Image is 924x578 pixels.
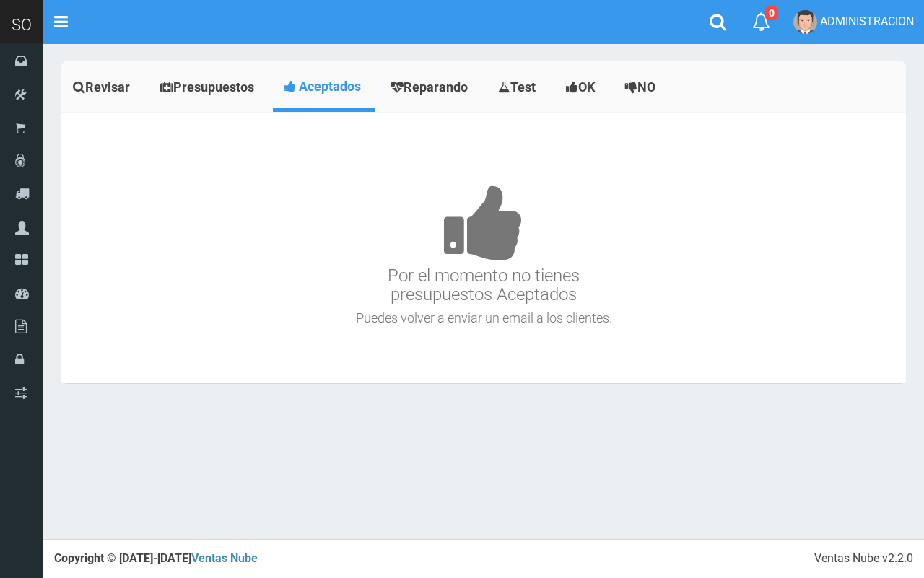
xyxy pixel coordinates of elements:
[814,551,913,567] div: Ventas Nube v2.2.0
[510,79,536,95] span: Test
[54,551,258,565] strong: Copyright © [DATE]-[DATE]
[273,65,375,108] a: Aceptados
[61,65,145,110] a: Revisar
[793,10,817,34] img: User Image
[554,65,610,110] a: OK
[765,6,778,20] span: 0
[299,79,361,94] span: Aceptados
[149,65,269,110] a: Presupuestos
[487,65,551,110] a: Test
[578,79,595,95] span: OK
[614,65,671,110] a: NO
[173,79,254,95] span: Presupuestos
[65,311,902,325] h4: Puedes volver a enviar un email a los clientes.
[85,79,130,95] span: Revisar
[404,79,468,95] span: Reparando
[379,65,483,110] a: Reparando
[65,141,902,305] h3: Por el momento no tienes presupuestos Aceptados
[820,14,914,28] span: ADMINISTRACION
[637,79,655,95] span: NO
[191,551,258,565] a: Ventas Nube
